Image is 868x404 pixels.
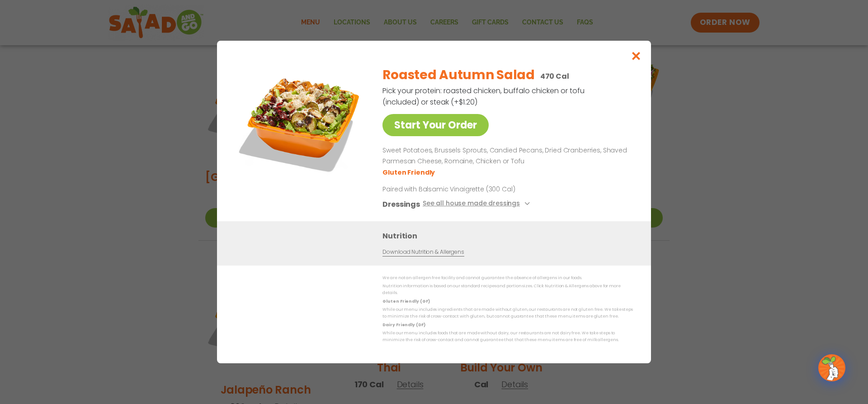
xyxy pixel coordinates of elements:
[382,199,420,210] h3: Dressings
[382,248,464,257] a: Download Nutrition & Allergens
[382,330,633,344] p: While our menu includes foods that are made without dairy, our restaurants are not dairy free. We...
[382,306,633,320] p: While our menu includes ingredients that are made without gluten, our restaurants are not gluten ...
[423,199,533,210] button: See all house made dressings
[382,283,633,297] p: Nutrition information is based on our standard recipes and portion sizes. Click Nutrition & Aller...
[622,41,651,71] button: Close modal
[540,71,569,82] p: 470 Cal
[819,355,844,380] img: wpChatIcon
[382,168,436,177] li: Gluten Friendly
[382,66,534,85] h2: Roasted Autumn Salad
[382,185,550,194] p: Paired with Balsamic Vinaigrette (300 Cal)
[237,59,364,185] img: Featured product photo for Roasted Autumn Salad
[382,145,629,167] p: Sweet Potatoes, Brussels Sprouts, Candied Pecans, Dried Cranberries, Shaved Parmesan Cheese, Roma...
[382,275,633,281] p: We are not an allergen free facility and cannot guarantee the absence of allergens in our foods.
[382,299,429,304] strong: Gluten Friendly (GF)
[382,114,489,136] a: Start Your Order
[382,322,425,328] strong: Dairy Friendly (DF)
[382,230,637,242] h3: Nutrition
[382,85,586,108] p: Pick your protein: roasted chicken, buffalo chicken or tofu (included) or steak (+$1.20)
